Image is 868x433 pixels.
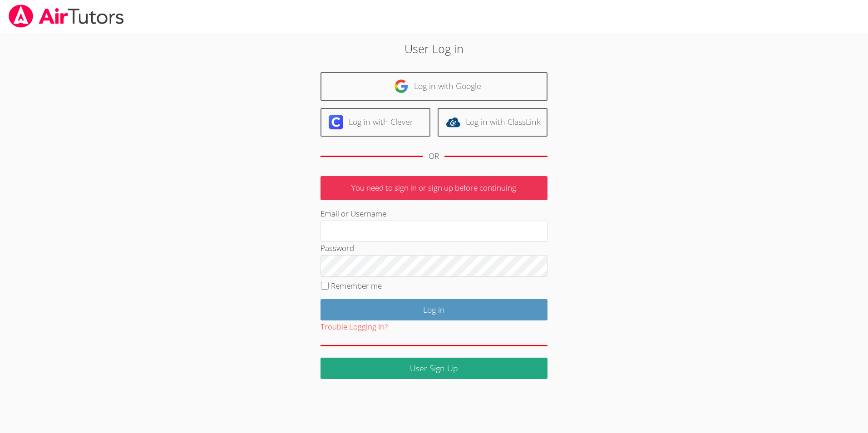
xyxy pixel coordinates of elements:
[331,280,382,291] label: Remember me
[8,5,125,28] img: airtutors_banner-c4298cdbf04f3fff15de1276eac7730deb9818008684d7c2e4769d2f7ddbe033.png
[394,79,409,93] img: google-logo-50288ca7cdecda66e5e0955fdab243c47b7ad437acaf1139b6f446037453330a.svg
[321,243,354,253] label: Password
[321,176,547,200] p: You need to sign in or sign up before continuing
[329,115,343,129] img: clever-logo-6eab21bc6e7a338710f1a6ff85c0baf02591cd810cc4098c63d3a4b26e2feb20.svg
[321,72,547,101] a: Log in with Google
[321,320,388,334] button: Trouble Logging In?
[321,358,547,379] a: User Sign Up
[446,115,460,129] img: classlink-logo-d6bb404cc1216ec64c9a2012d9dc4662098be43eaf13dc465df04b49fa7ab582.svg
[321,208,386,219] label: Email or Username
[429,150,439,163] div: OR
[321,299,547,320] input: Log in
[321,108,430,137] a: Log in with Clever
[438,108,547,137] a: Log in with ClassLink
[200,40,668,57] h2: User Log in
